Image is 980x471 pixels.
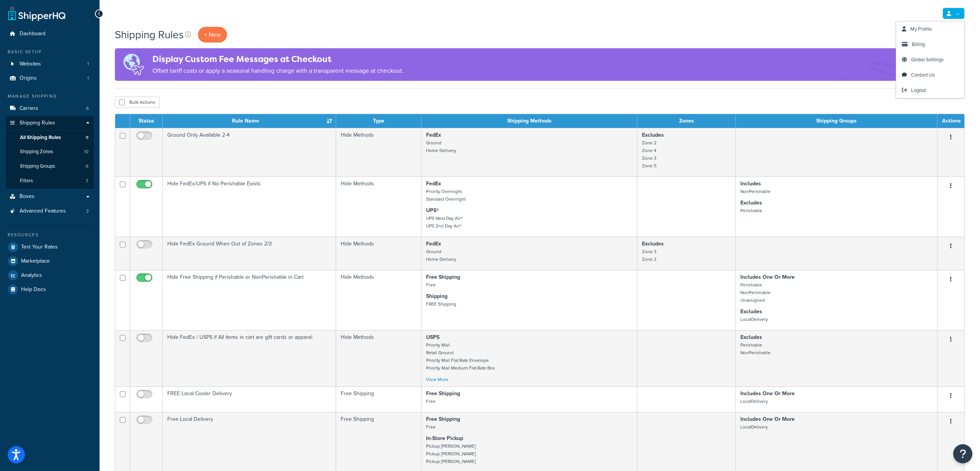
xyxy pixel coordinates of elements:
strong: In-Store Pickup [426,434,463,442]
td: Hide Methods [336,237,422,270]
td: Hide Free Shipping if Perishable or NonPerishable in Cart [163,270,336,330]
small: LocalDelivery [740,398,768,405]
strong: Excludes [740,333,762,341]
strong: FedEx [426,180,441,188]
small: Priority Overnight Standard Overnight [426,188,465,203]
span: 1 [87,75,89,82]
span: Websites [20,61,41,67]
small: Free [426,424,436,430]
a: Advanced Features 2 [6,204,94,218]
span: 9 [86,134,88,141]
th: Shipping Methods [421,114,637,128]
li: Origins [6,71,94,85]
li: Contact Us [896,67,964,83]
span: Boxes [20,193,34,200]
a: Boxes [6,190,94,204]
span: Help Docs [21,286,46,293]
span: 2 [86,208,89,214]
strong: Excludes [740,199,762,207]
a: Global Settings [896,52,964,67]
img: duties-banner-06bc72dcb5fe05cb3f9472aba00be2ae8eb53ab6f0d8bb03d382ba314ac3c341.png [115,48,152,81]
span: Shipping Rules [20,120,55,126]
small: LocalDelivery [740,316,768,323]
small: Free [426,398,436,405]
a: Help Docs [6,283,94,296]
span: Billing [912,41,925,48]
span: 1 [87,61,89,67]
li: Billing [896,37,964,52]
span: Origins [20,75,37,82]
strong: UPS® [426,206,439,214]
small: Pickup [PERSON_NAME] Pickup [PERSON_NAME] Pickup [PERSON_NAME] [426,443,476,465]
strong: Free Shipping [426,389,460,397]
span: 3 [86,178,88,184]
a: Dashboard [6,27,94,41]
h4: Display Custom Fee Messages at Checkout [152,53,403,65]
li: Shipping Rules [6,116,94,189]
th: Rule Name : activate to sort column ascending [163,114,336,128]
td: Hide Methods [336,270,422,330]
a: ShipperHQ Home [8,6,65,21]
small: Priority Mail Retail Ground Priority Mail Flat Rate Envelope Priority Mail Medium Flat Rate Box [426,342,495,371]
td: Free Shipping [336,386,422,412]
span: 10 [84,149,88,155]
small: FREE Shipping [426,301,456,307]
strong: Shipping [426,292,448,300]
strong: Includes [740,180,761,188]
a: Analytics [6,268,94,282]
strong: Excludes [642,131,664,139]
li: Logout [896,83,964,98]
span: Test Your Rates [21,244,58,250]
button: Open Resource Center [953,444,972,463]
li: Websites [6,57,94,71]
span: Shipping Zones [20,149,53,155]
strong: Includes One Or More [740,389,795,397]
small: Ground Home Delivery [426,139,456,154]
strong: Free Shipping [426,273,460,281]
li: Shipping Groups [6,159,94,173]
th: Zones [637,114,736,128]
th: Type [336,114,422,128]
strong: Excludes [740,307,762,316]
td: Hide FedEx / USPS if All items in cart are gift cards or apparel [163,330,336,386]
span: Carriers [20,105,38,112]
li: Filters [6,174,94,188]
td: Hide Methods [336,177,422,237]
a: Marketplace [6,254,94,268]
span: Marketplace [21,258,50,265]
a: Filters 3 [6,174,94,188]
p: + New [198,27,227,43]
td: FREE Local Cooler Delivery [163,386,336,412]
small: LocalDelivery [740,424,768,430]
li: Shipping Zones [6,145,94,159]
strong: Includes One Or More [740,415,795,423]
strong: Excludes [642,240,664,248]
small: Free [426,281,436,288]
span: 6 [86,163,88,170]
li: All Shipping Rules [6,131,94,145]
span: Contact Us [911,71,935,78]
li: Advanced Features [6,204,94,218]
a: My Profile [896,21,964,37]
small: Perishable NonPerishable Unassigned [740,281,771,304]
h1: Shipping Rules [115,27,184,42]
small: Zone 3 Zone 2 [642,248,657,263]
small: Perishable [740,207,762,214]
small: Ground Home Delivery [426,248,456,263]
th: Actions [938,114,964,128]
small: Perishable NonPerishable [740,342,771,356]
a: Websites 1 [6,57,94,71]
span: 6 [86,105,89,112]
a: Shipping Zones 10 [6,145,94,159]
a: Shipping Rules [6,116,94,130]
td: Ground Only Available 2-4 [163,128,336,177]
span: All Shipping Rules [20,134,61,141]
span: Global Settings [911,56,944,63]
a: Test Your Rates [6,240,94,254]
td: Hide FedEx Ground When Out of Zones 2/3 [163,237,336,270]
